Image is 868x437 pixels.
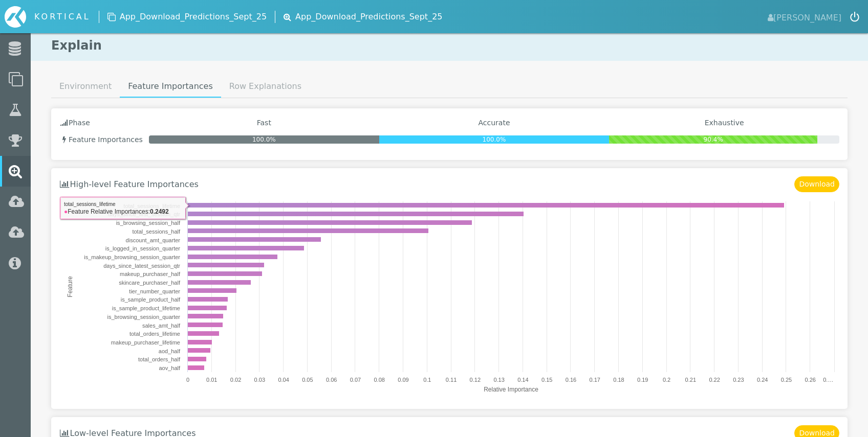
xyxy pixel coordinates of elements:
h4: Accurate [379,119,610,127]
text: 0.1 [423,377,431,383]
div: 90.4% [609,135,817,144]
text: 0.11 [446,377,457,383]
text: 0 [186,377,189,383]
div: 100.0% [379,135,610,144]
text: total_orders_half [138,356,181,362]
text: is_logged_in_session_quarter [105,245,180,251]
text: days_since_latest_session_qtr [103,263,180,269]
h4: Fast [149,119,379,127]
text: 0.22 [709,377,720,383]
text: 0.03 [254,377,265,383]
text: 0.23 [733,377,744,383]
text: aov_half [159,365,181,371]
text: 0.08 [374,377,385,383]
text: total_sessions_lifetime [123,203,180,209]
text: 0.21 [685,377,696,383]
text: sales_amt_half [142,323,181,329]
text: 0.02 [230,377,241,383]
text: 0.06 [326,377,337,383]
text: 0.25 [781,377,792,383]
text: 0.19 [637,377,648,383]
text: Feature [67,276,74,297]
text: tier_number_quarter [129,288,180,294]
text: 0.09 [398,377,408,383]
text: total_orders_lifetime [129,331,180,337]
text: aod_half [159,348,181,354]
text: 0.15 [541,377,552,383]
text: 0.07 [350,377,361,383]
img: icon-logout.svg [850,12,859,22]
a: Environment [51,76,120,97]
text: 0.17 [590,377,600,383]
text: 0.01 [206,377,217,383]
text: Relative Importance [484,386,538,394]
text: is_browsing_session_half [116,220,181,226]
img: icon-kortical.svg [5,6,26,28]
text: is_browsing_session_quarter [107,314,181,320]
text: 0.2 [663,377,670,383]
h4: Phase [59,119,149,127]
text: discount_amt_quarter [126,237,181,243]
text: 0.05 [302,377,313,383]
div: Home [5,6,99,28]
text: is_sample_product_lifetime [112,305,180,311]
a: Feature Importances [120,76,221,98]
div: KORTICAL [34,11,91,23]
h4: Exhaustive [609,119,839,127]
text: 0.26 [805,377,816,383]
span: [PERSON_NAME] [768,10,841,24]
h3: High-level Feature Importances [59,179,199,189]
h1: Explain [31,31,868,61]
text: 0.16 [566,377,576,383]
text: 0.13 [493,377,504,383]
text: skincare_purchaser_half [119,280,181,286]
text: is_makeup_browsing_session_quarter [84,254,180,260]
text: 0.… [823,377,833,383]
text: is_sample_product_half [121,296,181,303]
a: Row Explanations [221,76,310,97]
text: 0.24 [757,377,768,383]
a: KORTICAL [5,6,99,28]
text: 0.14 [517,377,528,383]
div: 100.0% [149,135,379,144]
text: makeup_purchaser_lifetime [111,339,180,346]
text: 0.12 [470,377,481,383]
h4: Feature Importances [59,135,149,144]
text: total_sessions_half [132,228,181,235]
text: days_since_first_session_qtr [108,211,181,217]
text: 0.04 [278,377,289,383]
text: makeup_purchaser_half [120,271,181,277]
text: 0.18 [613,377,624,383]
button: Download [794,176,839,192]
